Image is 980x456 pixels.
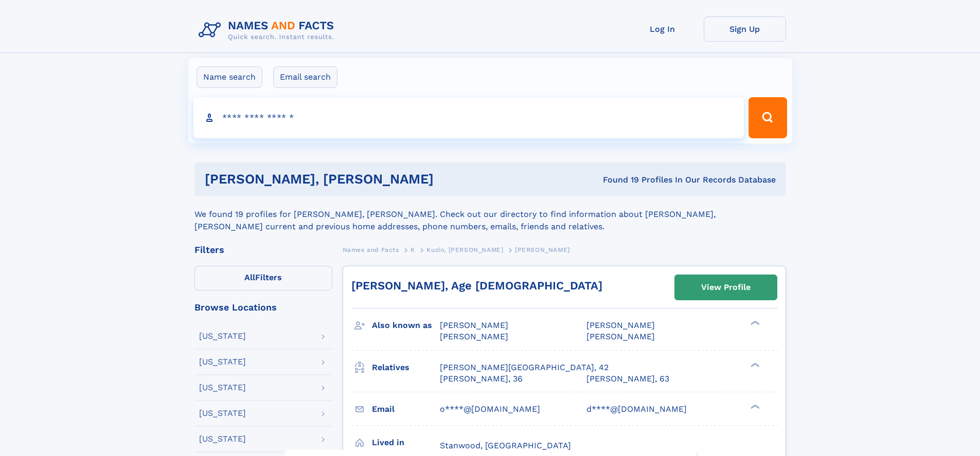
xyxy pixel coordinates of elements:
h3: Also known as [372,317,440,334]
label: Email search [273,66,337,88]
h3: Email [372,400,440,418]
a: Log In [621,16,704,42]
div: ❯ [748,403,760,410]
div: Browse Locations [194,303,332,312]
div: [US_STATE] [199,435,246,443]
a: [PERSON_NAME][GEOGRAPHIC_DATA], 42 [440,362,609,373]
div: [US_STATE] [199,332,246,340]
span: [PERSON_NAME] [440,320,508,330]
div: [US_STATE] [199,384,246,392]
div: ❯ [748,361,760,368]
a: K [411,243,415,256]
div: Found 19 Profiles In Our Records Database [518,174,776,186]
span: Kuzin, [PERSON_NAME] [426,246,503,253]
a: Sign Up [704,16,786,42]
a: Kuzin, [PERSON_NAME] [426,243,503,256]
div: View Profile [701,276,751,299]
div: [US_STATE] [199,358,246,366]
span: Stanwood, [GEOGRAPHIC_DATA] [440,441,571,450]
span: [PERSON_NAME] [440,332,508,341]
span: [PERSON_NAME] [586,332,655,341]
label: Name search [197,66,262,88]
span: [PERSON_NAME] [586,320,655,330]
h3: Relatives [372,359,440,376]
div: Filters [194,245,332,254]
div: [US_STATE] [199,409,246,417]
a: Names and Facts [343,243,399,256]
label: Filters [194,266,332,290]
h1: [PERSON_NAME], [PERSON_NAME] [205,173,519,186]
div: We found 19 profiles for [PERSON_NAME], [PERSON_NAME]. Check out our directory to find informatio... [194,196,786,233]
h3: Lived in [372,434,440,451]
span: All [244,272,255,282]
span: [PERSON_NAME] [515,246,570,253]
a: View Profile [675,275,777,300]
a: [PERSON_NAME], 36 [440,373,523,385]
button: Search Button [749,97,787,138]
a: [PERSON_NAME], 63 [586,373,669,385]
input: search input [193,97,744,138]
div: ❯ [748,320,760,326]
a: [PERSON_NAME], Age [DEMOGRAPHIC_DATA] [351,279,602,292]
span: K [411,246,415,253]
img: Logo Names and Facts [194,16,343,44]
